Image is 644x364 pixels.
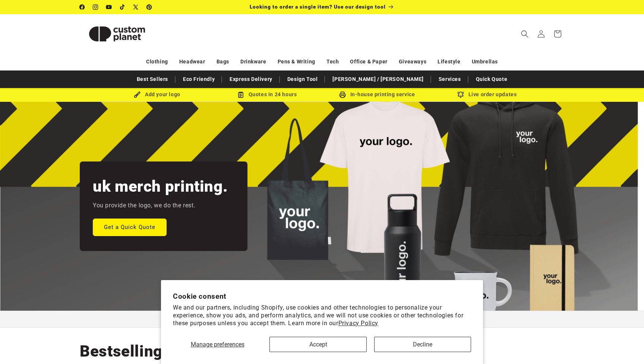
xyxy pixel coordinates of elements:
a: Express Delivery [226,73,276,86]
h2: uk merch printing. [93,176,228,197]
a: Giveaways [399,55,426,68]
a: Best Sellers [133,73,172,86]
div: In-house printing service [322,90,432,99]
button: Decline [374,337,471,352]
a: Pens & Writing [278,55,315,68]
a: Drinkware [240,55,266,68]
a: Eco Friendly [179,73,218,86]
a: Services [435,73,465,86]
a: Privacy Policy [338,320,378,327]
button: Manage preferences [173,337,262,352]
span: Looking to order a single item? Use our design tool [250,4,386,10]
a: Tech [326,55,339,68]
span: Manage preferences [191,341,244,348]
h2: Bestselling Printed Merch. [80,341,276,361]
a: Lifestyle [438,55,460,68]
div: Live order updates [432,90,542,99]
h2: Cookie consent [173,292,471,301]
a: [PERSON_NAME] / [PERSON_NAME] [329,73,427,86]
a: Clothing [146,55,168,68]
a: Umbrellas [472,55,498,68]
img: Custom Planet [80,17,154,51]
summary: Search [517,26,533,42]
a: Get a Quick Quote [93,218,167,236]
div: Quotes in 24 hours [212,90,322,99]
a: Bags [217,55,229,68]
button: Accept [269,337,366,352]
img: In-house printing [339,91,346,98]
a: Headwear [179,55,205,68]
div: Add your logo [102,90,212,99]
img: Order updates [457,91,464,98]
p: You provide the logo, we do the rest. [93,200,195,211]
p: We and our partners, including Shopify, use cookies and other technologies to personalize your ex... [173,304,471,327]
a: Office & Paper [350,55,387,68]
img: Order Updates Icon [237,91,244,98]
a: Custom Planet [77,14,157,53]
a: Design Tool [284,73,322,86]
img: Brush Icon [134,91,141,98]
a: Quick Quote [472,73,511,86]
